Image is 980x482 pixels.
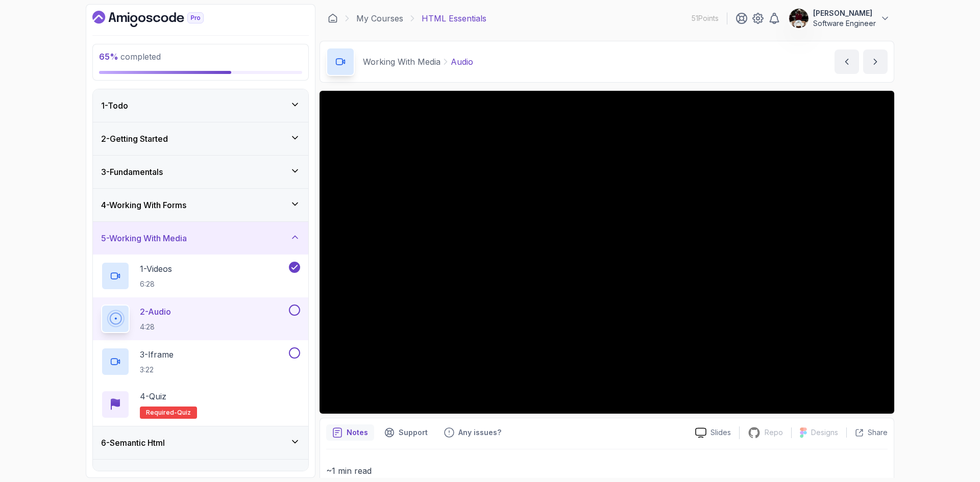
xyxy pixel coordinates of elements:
[92,11,227,27] a: Dashboard
[868,427,888,438] p: Share
[93,156,308,188] button: 3-Fundamentals
[93,89,308,122] button: 1-Todo
[320,91,894,414] iframe: 2 - Audio
[101,262,300,290] button: 1-Videos6:28
[813,18,876,29] p: Software Engineer
[458,427,501,438] p: Any issues?
[328,13,338,23] a: Dashboard
[846,427,888,438] button: Share
[101,470,149,482] h3: 7 - Exercise 1
[140,390,166,402] p: 4 - Quiz
[378,424,434,441] button: Support button
[710,427,731,438] p: Slides
[326,464,888,478] p: ~1 min read
[140,322,171,332] p: 4:28
[99,52,161,62] span: completed
[863,49,888,74] button: next content
[399,427,428,438] p: Support
[101,305,300,333] button: 2-Audio4:28
[140,348,174,361] p: 3 - Iframe
[140,365,174,375] p: 3:22
[789,9,808,28] img: user profile image
[101,437,165,449] h3: 6 - Semantic Html
[101,347,300,376] button: 3-Iframe3:22
[101,133,168,145] h3: 2 - Getting Started
[356,12,403,24] a: My Courses
[140,279,172,289] p: 6:28
[101,199,186,211] h3: 4 - Working With Forms
[93,189,308,221] button: 4-Working With Forms
[101,232,187,244] h3: 5 - Working With Media
[687,427,739,438] a: Slides
[101,166,163,178] h3: 3 - Fundamentals
[438,424,507,441] button: Feedback button
[347,427,368,438] p: Notes
[99,52,118,62] span: 65 %
[93,122,308,155] button: 2-Getting Started
[363,56,440,68] p: Working With Media
[146,409,177,417] span: Required-
[813,8,876,18] p: [PERSON_NAME]
[789,8,890,29] button: user profile image[PERSON_NAME]Software Engineer
[140,306,171,318] p: 2 - Audio
[765,427,783,438] p: Repo
[101,390,300,419] button: 4-QuizRequired-quiz
[177,409,191,417] span: quiz
[93,222,308,255] button: 5-Working With Media
[101,99,128,112] h3: 1 - Todo
[140,263,172,275] p: 1 - Videos
[93,426,308,459] button: 6-Semantic Html
[811,427,838,438] p: Designs
[835,49,859,74] button: previous content
[692,13,719,23] p: 51 Points
[326,424,374,441] button: notes button
[422,12,486,24] p: HTML Essentials
[451,56,473,68] p: Audio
